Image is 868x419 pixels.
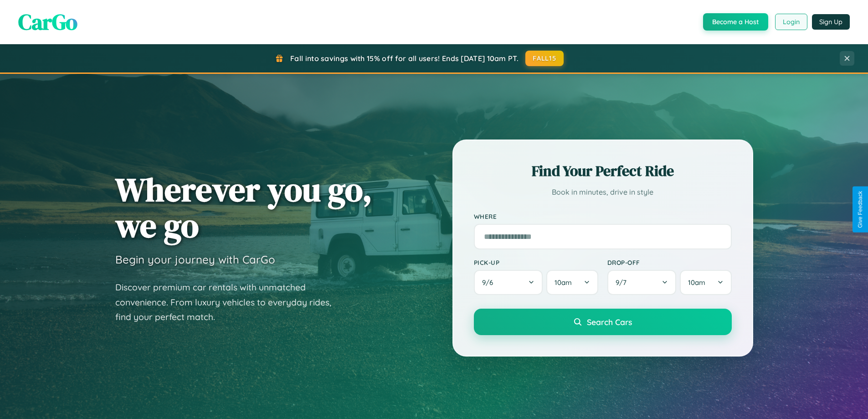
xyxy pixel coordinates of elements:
[546,270,598,295] button: 10am
[18,7,77,37] span: CarGo
[812,14,850,30] button: Sign Up
[474,259,598,266] label: Pick-up
[587,317,632,327] span: Search Cars
[482,278,498,287] span: 9 / 6
[115,171,372,243] h1: Wherever you go, we go
[115,253,275,266] h3: Begin your journey with CarGo
[290,54,519,63] span: Fall into savings with 15% off for all users! Ends [DATE] 10am PT.
[474,186,732,199] p: Book in minutes, drive in style
[607,270,677,295] button: 9/7
[857,191,863,228] div: Give Feedback
[525,51,564,66] button: FALL15
[474,270,543,295] button: 9/6
[607,259,732,266] label: Drop-off
[616,278,631,287] span: 9 / 7
[703,13,768,31] button: Become a Host
[474,161,732,181] h2: Find Your Perfect Ride
[680,270,731,295] button: 10am
[115,280,343,325] p: Discover premium car rentals with unmatched convenience. From luxury vehicles to everyday rides, ...
[555,278,572,287] span: 10am
[688,278,705,287] span: 10am
[474,212,732,220] label: Where
[775,14,807,30] button: Login
[474,309,732,335] button: Search Cars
